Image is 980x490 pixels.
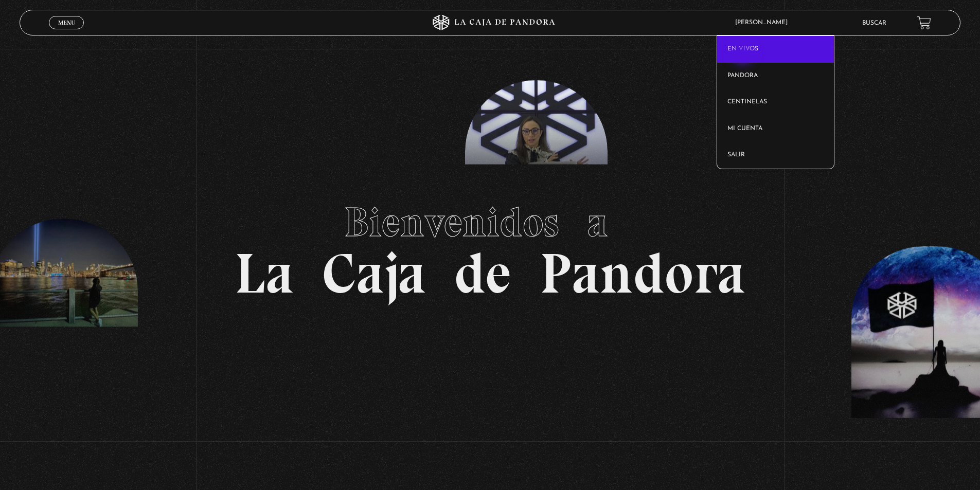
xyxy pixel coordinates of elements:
[235,189,745,302] h1: La Caja de Pandora
[58,20,75,26] span: Menu
[344,197,636,247] span: Bienvenidos a
[717,89,834,116] a: Centinelas
[717,63,834,89] a: Pandora
[862,20,886,26] a: Buscar
[717,142,834,169] a: Salir
[730,20,798,26] span: [PERSON_NAME]
[917,16,931,30] a: View your shopping cart
[717,36,834,63] a: En vivos
[717,116,834,142] a: Mi cuenta
[55,28,79,35] span: Cerrar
